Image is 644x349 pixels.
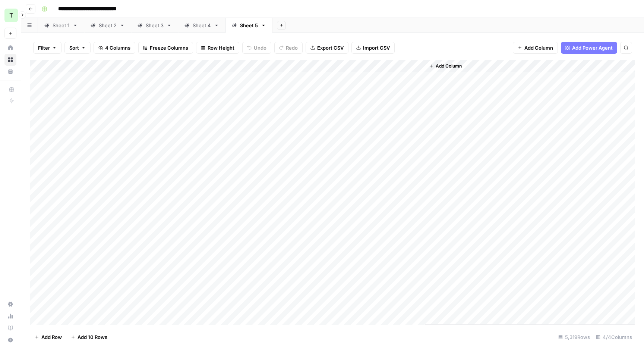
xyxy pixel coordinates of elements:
span: Import CSV [363,44,390,52]
button: Redo [274,42,303,54]
span: Redo [286,44,298,52]
button: Add Row [30,331,66,343]
button: 4 Columns [94,42,135,54]
span: Export CSV [317,44,344,52]
button: Export CSV [306,42,348,54]
a: Settings [4,298,16,310]
span: Sort [69,44,79,52]
span: Add Power Agent [572,44,613,52]
div: 5,319 Rows [555,331,593,343]
span: T [9,11,13,20]
a: Browse [4,54,16,66]
button: Help + Support [4,334,16,346]
a: Home [4,42,16,54]
button: Add Power Agent [561,42,617,54]
span: Row Height [208,44,234,52]
a: Sheet 4 [178,18,225,33]
div: 4/4 Columns [593,331,635,343]
a: Your Data [4,66,16,78]
button: Row Height [196,42,239,54]
div: Sheet 4 [193,22,211,29]
div: Sheet 2 [99,22,117,29]
button: Sort [64,42,91,54]
div: Sheet 5 [240,22,258,29]
button: Import CSV [351,42,395,54]
span: Freeze Columns [150,44,188,52]
button: Freeze Columns [138,42,193,54]
button: Add Column [426,61,465,71]
a: Sheet 2 [84,18,131,33]
span: Add Column [524,44,553,52]
button: Add 10 Rows [66,331,112,343]
a: Learning Hub [4,322,16,334]
span: Add Row [41,333,62,341]
button: Workspace: TY SEO Team [4,6,16,25]
div: Sheet 3 [146,22,164,29]
span: Add Column [436,63,462,69]
span: Undo [254,44,266,52]
span: Filter [38,44,50,52]
button: Add Column [513,42,558,54]
a: Sheet 1 [38,18,84,33]
span: 4 Columns [105,44,130,52]
button: Filter [33,42,61,54]
a: Sheet 3 [131,18,178,33]
button: Undo [242,42,271,54]
div: Sheet 1 [53,22,70,29]
a: Sheet 5 [225,18,272,33]
span: Add 10 Rows [78,333,107,341]
a: Usage [4,310,16,322]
